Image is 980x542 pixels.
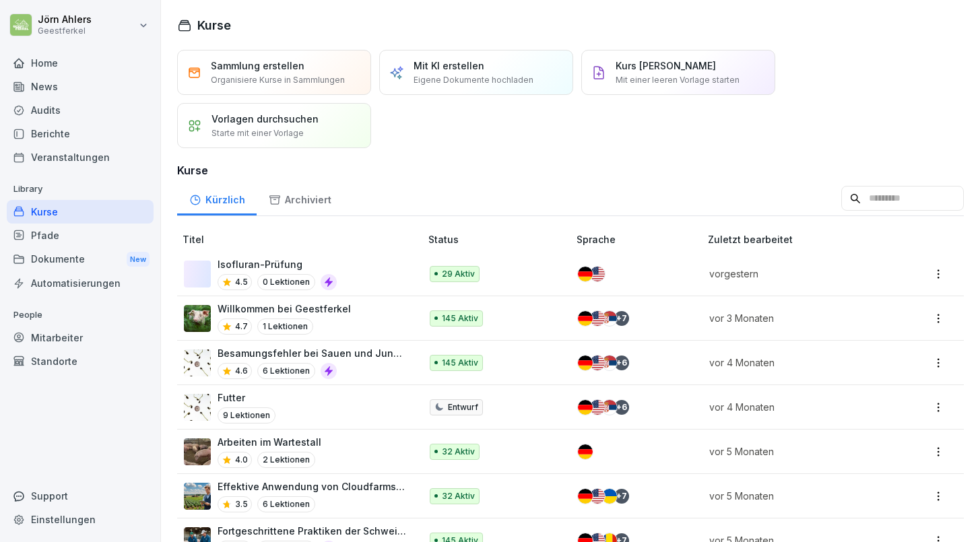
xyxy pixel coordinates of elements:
p: 2 Lektionen [257,452,315,468]
p: vor 4 Monaten [709,400,882,414]
img: e30uslgquzq3mm72mcqf4ts2.png [184,394,211,421]
p: 3.5 [235,498,248,510]
a: Einstellungen [7,508,154,531]
p: Besamungsfehler bei Sauen und Jungsauen [218,346,407,360]
a: Mitarbeiter [7,326,154,349]
p: vor 5 Monaten [709,444,882,459]
img: us.svg [590,311,605,326]
a: Berichte [7,122,154,145]
p: Arbeiten im Wartestall [218,435,321,449]
a: Automatisierungen [7,271,154,295]
img: rs.svg [602,400,617,415]
p: 32 Aktiv [442,446,475,458]
a: Standorte [7,349,154,373]
div: Support [7,484,154,508]
a: News [7,75,154,98]
img: lui3np7c1lfcthz2ksi5yxmr.png [184,438,211,465]
p: 1 Lektionen [257,318,313,335]
p: Organisiere Kurse in Sammlungen [211,74,345,86]
p: 32 Aktiv [442,490,475,502]
a: Audits [7,98,154,122]
p: Kurs [PERSON_NAME] [616,59,716,73]
img: j6q9143mit8bhowzkysapsa8.png [184,305,211,332]
img: de.svg [578,355,593,370]
img: de.svg [578,489,593,504]
p: Effektive Anwendung von Cloudfarms im Betriebsalltag [218,479,407,494]
p: Futter [218,391,275,405]
a: Archiviert [257,181,343,215]
p: 4.6 [235,365,248,377]
img: de.svg [578,400,593,415]
div: New [127,252,150,267]
img: de.svg [578,267,593,281]
img: de.svg [578,444,593,459]
p: vor 3 Monaten [709,311,882,325]
p: Sprache [577,232,703,246]
p: Zuletzt bearbeitet [708,232,898,246]
div: + 6 [614,400,629,415]
p: Mit einer leeren Vorlage starten [616,74,740,86]
div: + 7 [614,489,629,504]
p: Geestferkel [38,26,92,36]
h3: Kurse [177,162,964,178]
p: Titel [183,232,423,246]
div: Dokumente [7,247,154,272]
img: us.svg [590,400,605,415]
p: 9 Lektionen [218,407,275,424]
img: us.svg [590,267,605,281]
img: ua.svg [602,489,617,504]
p: 29 Aktiv [442,268,475,280]
p: 145 Aktiv [442,357,478,369]
p: Vorlagen durchsuchen [211,112,319,126]
p: Willkommen bei Geestferkel [218,302,351,316]
p: People [7,304,154,326]
p: Eigene Dokumente hochladen [414,74,533,86]
a: Home [7,51,154,75]
img: us.svg [590,489,605,504]
a: Kürzlich [177,181,257,215]
p: Status [428,232,571,246]
p: 6 Lektionen [257,496,315,512]
a: DokumenteNew [7,247,154,272]
p: 4.0 [235,454,248,466]
p: vor 4 Monaten [709,355,882,370]
p: vorgestern [709,267,882,281]
p: Starte mit einer Vorlage [211,127,304,139]
img: us.svg [590,355,605,370]
img: e30uslgquzq3mm72mcqf4ts2.png [184,349,211,376]
img: de.svg [578,311,593,326]
p: Sammlung erstellen [211,59,304,73]
a: Veranstaltungen [7,145,154,169]
img: rs.svg [602,311,617,326]
p: Fortgeschrittene Praktiken der Schweinebesamung [218,524,407,538]
a: Kurse [7,200,154,224]
h1: Kurse [197,16,231,34]
p: Jörn Ahlers [38,14,92,26]
p: Isofluran-Prüfung [218,257,337,271]
p: Library [7,178,154,200]
img: rs.svg [602,355,617,370]
p: vor 5 Monaten [709,489,882,503]
p: Mit KI erstellen [414,59,484,73]
p: 4.7 [235,320,248,333]
div: + 6 [614,355,629,370]
p: 6 Lektionen [257,363,315,379]
p: 0 Lektionen [257,274,315,290]
p: Entwurf [448,401,478,413]
p: 145 Aktiv [442,312,478,325]
a: Pfade [7,224,154,247]
div: + 7 [614,311,629,326]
